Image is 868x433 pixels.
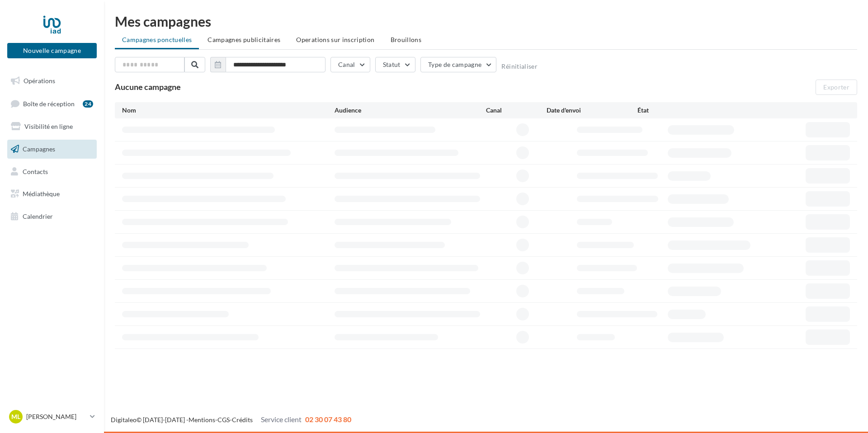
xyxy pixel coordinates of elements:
span: Service client [261,415,302,424]
button: Canal [330,57,370,72]
a: CGS [217,416,230,424]
span: Brouillons [391,36,422,43]
span: © [DATE]-[DATE] - - - [111,416,351,424]
span: Campagnes publicitaires [208,36,280,43]
button: Nouvelle campagne [7,43,97,58]
a: Visibilité en ligne [5,117,99,136]
button: Statut [375,57,415,72]
div: Audience [335,106,486,115]
span: Operations sur inscription [296,36,374,43]
button: Réinitialiser [501,63,538,70]
div: État [637,106,728,115]
span: ML [11,412,20,421]
a: Crédits [232,416,253,424]
a: Mentions [189,416,215,424]
a: Calendrier [5,207,99,226]
span: Boîte de réception [23,99,75,107]
span: Visibilité en ligne [24,122,73,130]
div: 24 [83,100,93,108]
button: Type de campagne [420,57,497,72]
a: Campagnes [5,140,99,159]
div: Mes campagnes [115,14,857,28]
button: Exporter [816,80,857,95]
span: Médiathèque [23,190,60,198]
span: Aucune campagne [115,82,181,92]
div: Date d'envoi [547,106,637,115]
a: ML [PERSON_NAME] [7,408,97,425]
span: Opérations [24,77,55,85]
a: Opérations [5,71,99,90]
a: Médiathèque [5,184,99,203]
span: 02 30 07 43 80 [305,415,351,424]
a: Digitaleo [111,416,137,424]
span: Contacts [23,167,48,175]
div: Canal [486,106,547,115]
p: [PERSON_NAME] [26,412,86,421]
span: Campagnes [23,145,55,153]
a: Boîte de réception24 [5,94,99,113]
span: Calendrier [23,212,53,220]
a: Contacts [5,162,99,181]
div: Nom [122,106,335,115]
